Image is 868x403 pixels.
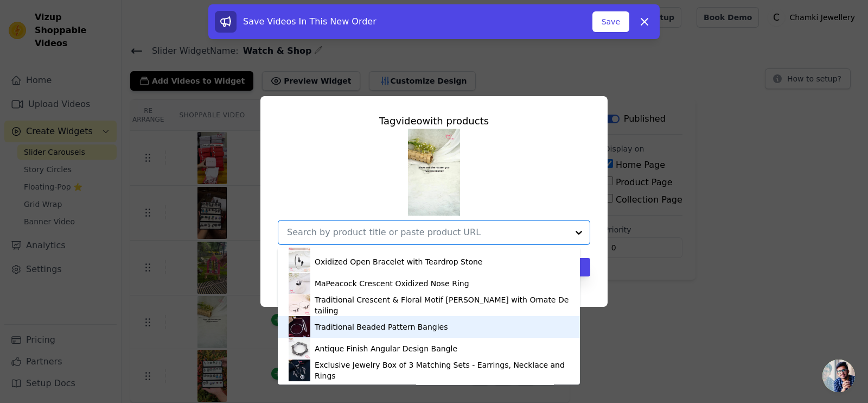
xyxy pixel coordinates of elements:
img: product thumbnail [289,273,310,294]
img: product thumbnail [289,338,310,360]
div: Tag video with products [278,114,590,129]
img: product thumbnail [289,294,310,316]
img: product thumbnail [289,360,310,381]
div: Traditional Beaded Pattern Bangles [315,322,448,332]
span: Save Videos In This New Order [243,16,376,27]
div: MaPeacock Crescent Oxidized Nose Ring [315,278,469,289]
input: Search by product title or paste product URL [287,226,568,239]
button: Save [592,11,629,32]
div: Open chat [822,360,855,392]
img: reel-preview-tp1yce-3b.myshopify.com-3709081717291169288_47183924407.jpeg [408,129,460,216]
div: Oxidized Open Bracelet with Teardrop Stone [315,256,483,267]
div: Traditional Crescent & Floral Motif [PERSON_NAME] with Ornate Detailing [315,294,569,316]
img: product thumbnail [289,251,310,273]
div: Antique Finish Angular Design Bangle [315,343,457,354]
div: Exclusive Jewelry Box of 3 Matching Sets - Earrings, Necklace and Rings [315,360,569,381]
img: product thumbnail [289,316,310,338]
